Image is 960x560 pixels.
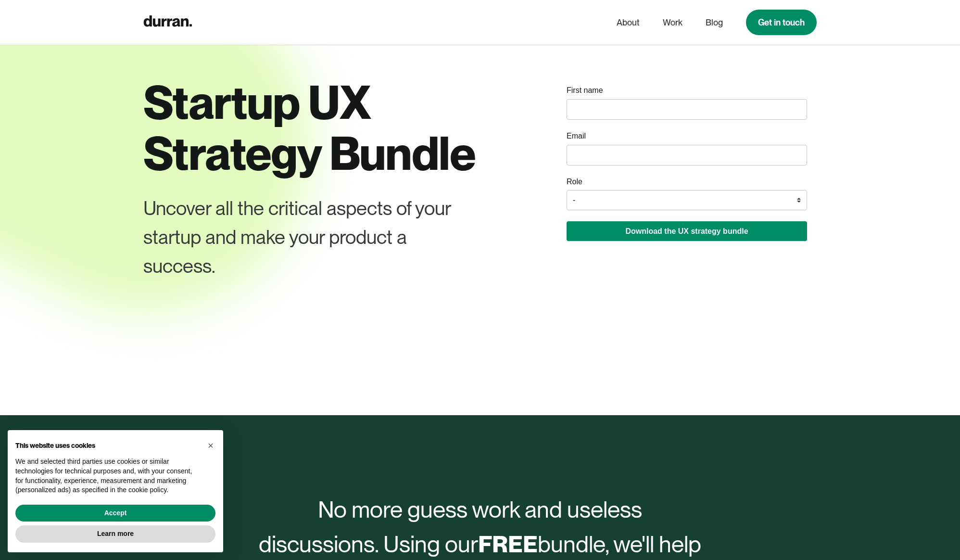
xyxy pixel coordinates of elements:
label: First name [567,85,603,96]
a: home [143,13,192,32]
p: We and selected third parties use cookies or similar technologies for technical purposes and, wit... [15,457,200,495]
button: Close this notice [203,438,218,453]
h2: This website uses cookies [15,442,200,450]
input: name [567,99,807,120]
h1: Startup UX Strategy Bundle [143,77,499,178]
label: Email [567,131,586,141]
div: Uncover all the critical aspects of your startup and make your product a success. [143,194,464,280]
a: Blog [706,13,723,32]
select: role [567,190,807,210]
a: Work [663,13,682,32]
button: Learn more [15,525,215,543]
span: × [208,440,214,451]
input: email [567,145,807,165]
a: About [617,13,640,32]
button: Accept [15,505,215,522]
button: Download the UX strategy bundle [567,221,807,241]
a: Get in touch [746,10,817,35]
label: Role [567,177,582,187]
